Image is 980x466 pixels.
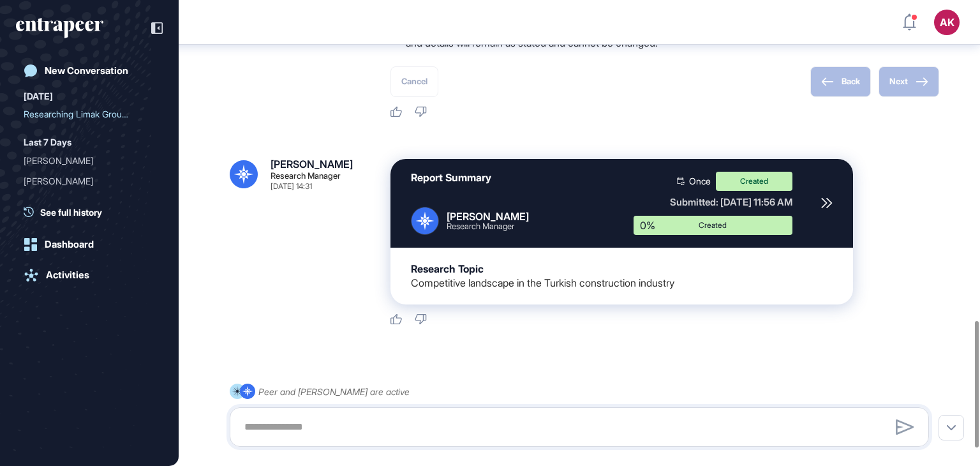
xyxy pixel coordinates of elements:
[447,211,529,223] div: [PERSON_NAME]
[634,216,673,235] div: 0%
[447,222,529,230] div: Research Manager
[411,263,484,275] div: Research Topic
[40,206,102,219] span: See full history
[24,206,163,219] a: See full history
[24,151,155,171] div: Reese
[24,135,71,150] div: Last 7 Days
[45,65,128,77] div: New Conversation
[24,171,155,192] div: Reese
[24,89,53,104] div: [DATE]
[16,18,103,38] div: entrapeer-logo
[271,172,341,180] div: Research Manager
[24,171,145,192] div: [PERSON_NAME]
[258,384,410,400] div: Peer and [PERSON_NAME] are active
[634,196,792,208] div: Submitted: [DATE] 11:56 AM
[16,58,163,84] a: New Conversation
[934,10,960,35] button: AK
[411,277,674,289] div: Competitive landscape in the Turkish construction industry
[643,222,783,229] div: Created
[16,262,163,288] a: Activities
[45,239,94,250] div: Dashboard
[411,172,491,184] div: Report Summary
[46,269,89,281] div: Activities
[16,232,163,257] a: Dashboard
[716,172,792,191] div: Created
[24,104,145,124] div: Researching Limak Group's...
[271,159,353,169] div: [PERSON_NAME]
[24,104,155,124] div: Researching Limak Group's Construction Sector
[689,177,711,186] span: Once
[271,183,312,190] div: [DATE] 14:31
[24,151,145,171] div: [PERSON_NAME]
